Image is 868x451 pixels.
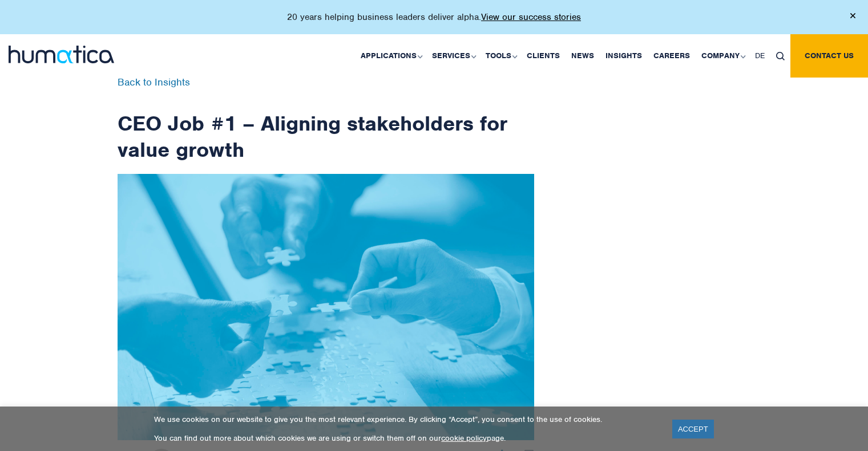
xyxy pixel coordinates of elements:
[441,433,487,443] a: cookie policy
[118,78,534,162] h1: CEO Job #1 – Aligning stakeholders for value growth
[9,46,114,63] img: logo
[696,34,749,78] a: Company
[790,34,868,78] a: Contact us
[118,76,190,88] a: Back to Insights
[481,11,581,23] a: View our success stories
[566,34,600,78] a: News
[154,433,658,443] p: You can find out more about which cookies we are using or switch them off on our page.
[672,420,714,438] a: ACCEPT
[480,34,521,78] a: Tools
[355,34,426,78] a: Applications
[648,34,696,78] a: Careers
[426,34,480,78] a: Services
[600,34,648,78] a: Insights
[776,52,785,60] img: search_icon
[749,34,770,78] a: DE
[287,11,581,23] p: 20 years helping business leaders deliver alpha.
[755,51,765,60] span: DE
[118,174,534,440] img: ndetails
[521,34,566,78] a: Clients
[154,415,658,424] p: We use cookies on our website to give you the most relevant experience. By clicking “Accept”, you...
